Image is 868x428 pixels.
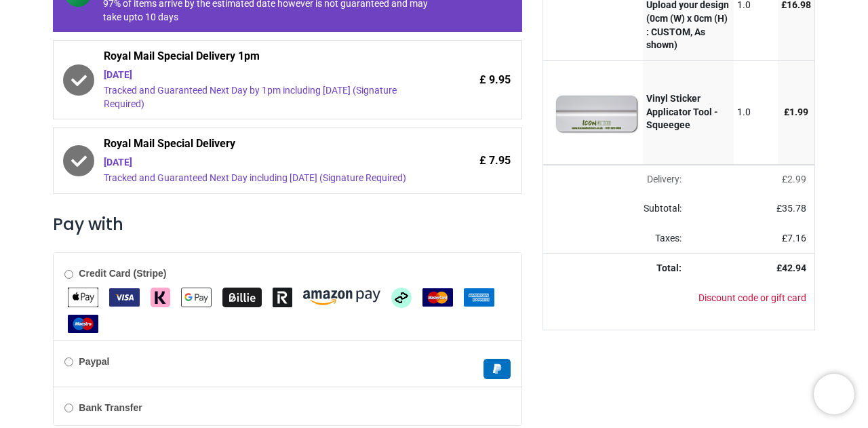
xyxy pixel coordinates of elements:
[104,136,429,155] span: Royal Mail Special Delivery
[151,288,170,307] img: Klarna
[79,356,109,367] b: Paypal
[543,194,690,224] td: Subtotal:
[64,270,73,279] input: Credit Card (Stripe)
[776,203,806,214] span: £
[464,291,494,302] span: American Express
[422,288,453,307] img: MasterCard
[104,84,429,111] div: Tracked and Guaranteed Next Day by 1pm including [DATE] (Signature Required)
[68,317,98,328] span: Maestro
[222,288,262,307] img: Billie
[479,73,511,87] span: £ 9.95
[464,288,494,307] img: American Express
[79,268,166,279] b: Credit Card (Stripe)
[543,165,690,195] td: Delivery will be updated after choosing a new delivery method
[789,106,808,117] span: 1.99
[104,49,429,68] span: Royal Mail Special Delivery 1pm
[782,174,806,184] span: £
[64,357,73,366] input: Paypal
[109,288,140,307] img: VISA
[273,291,292,302] span: Revolut Pay
[782,262,806,273] span: 42.94
[422,291,453,302] span: MasterCard
[68,315,98,333] img: Maestro
[104,69,429,82] div: [DATE]
[181,288,212,307] img: Google Pay
[104,156,429,170] div: [DATE]
[787,174,806,184] span: 2.99
[104,172,429,185] div: Tracked and Guaranteed Next Day including [DATE] (Signature Required)
[79,402,142,413] b: Bank Transfer
[782,203,806,214] span: 35.78
[68,288,98,307] img: Apple Pay
[776,262,806,273] strong: £
[303,290,380,305] img: Amazon Pay
[479,153,511,168] span: £ 7.95
[181,291,212,302] span: Google Pay
[53,213,521,236] h3: Pay with
[737,106,774,119] div: 1.0
[787,233,806,244] span: 7.16
[784,106,808,117] span: £
[222,291,262,302] span: Billie
[303,291,380,302] span: Amazon Pay
[273,288,292,307] img: Revolut Pay
[543,224,690,254] td: Taxes:
[68,291,98,302] span: Apple Pay
[64,404,73,412] input: Bank Transfer
[782,233,806,244] span: £
[646,93,718,130] strong: Vinyl Sticker Applicator Tool - Squeegee
[151,291,170,302] span: Klarna
[391,288,412,308] img: Afterpay Clearpay
[391,291,412,302] span: Afterpay Clearpay
[109,291,140,302] span: VISA
[814,374,854,414] iframe: Brevo live chat
[656,262,682,273] strong: Total:
[484,359,511,379] img: Paypal
[698,292,806,303] a: Discount code or gift card
[553,69,640,156] img: [ALIB_APPLICATOR] Vinyl Sticker Applicator Tool - Squeegee
[484,362,511,373] span: Paypal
